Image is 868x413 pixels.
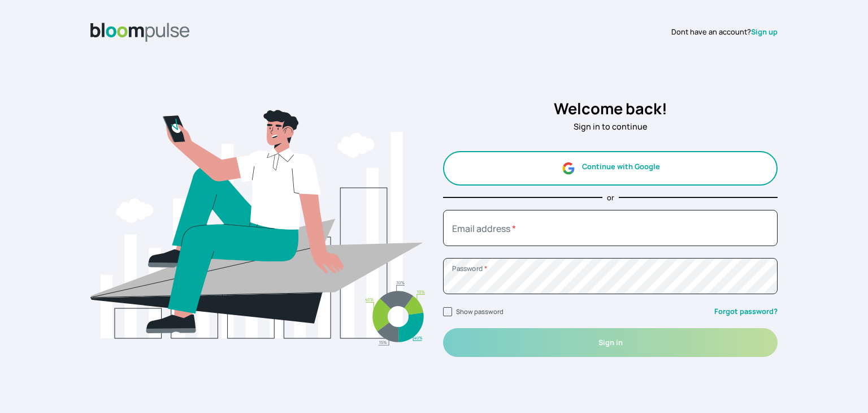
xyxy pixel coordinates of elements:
[90,55,425,399] img: signin.svg
[714,306,778,317] a: Forgot password?
[671,27,751,37] span: Dont have an account?
[443,151,778,186] button: Continue with Google
[751,27,778,37] a: Sign up
[443,121,778,133] p: Sign in to continue
[561,161,575,175] img: google.svg
[90,23,190,42] img: Bloom Logo
[607,192,614,203] p: or
[443,328,778,357] button: Sign in
[443,97,778,121] h2: Welcome back!
[456,307,504,316] label: Show password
